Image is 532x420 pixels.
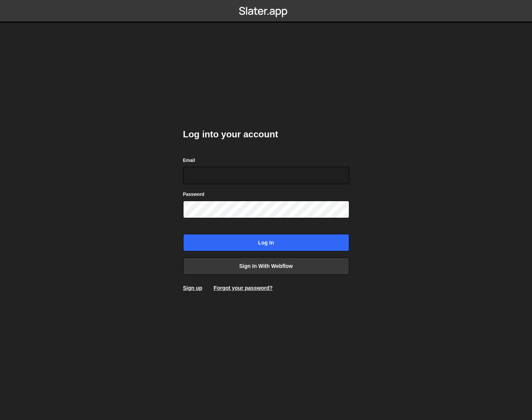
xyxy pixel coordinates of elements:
[183,257,349,275] a: Sign in with Webflow
[183,234,349,251] input: Log in
[183,285,202,291] a: Sign up
[183,128,349,140] h2: Log into your account
[214,285,273,291] a: Forgot your password?
[183,191,205,198] label: Password
[183,157,195,164] label: Email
